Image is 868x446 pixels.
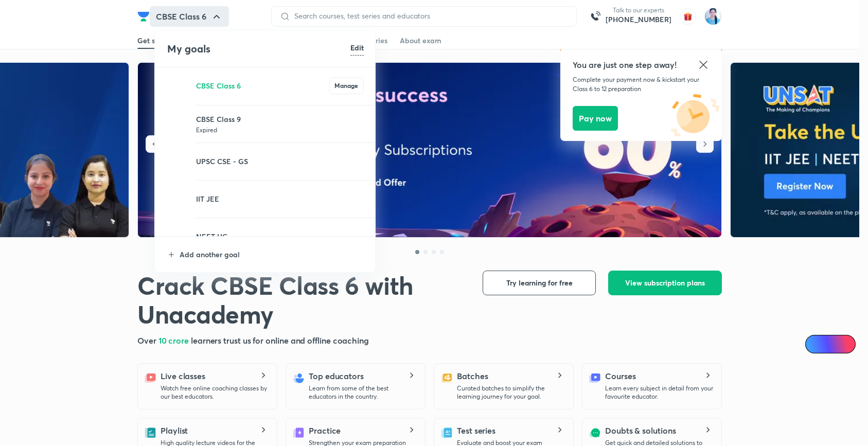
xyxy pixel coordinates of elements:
p: NEET UG [196,231,364,242]
img: NEET UG [167,226,188,247]
img: CBSE Class 6 [167,76,188,96]
h6: Edit [350,42,364,53]
p: Add another goal [180,249,364,260]
h4: My goals [167,41,350,57]
img: UPSC CSE - GS [167,151,188,172]
img: CBSE Class 9 [167,114,188,135]
p: CBSE Class 6 [196,80,329,91]
img: IIT JEE [167,189,188,209]
p: IIT JEE [196,193,364,204]
p: UPSC CSE - GS [196,156,364,167]
p: CBSE Class 9 [196,114,364,124]
p: Expired [196,124,364,135]
button: Manage [329,78,364,94]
